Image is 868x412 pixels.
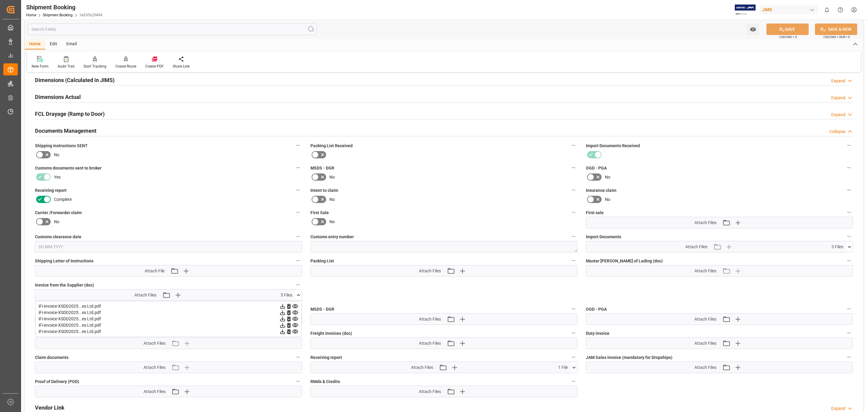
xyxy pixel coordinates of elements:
[32,64,49,69] div: New Form
[26,13,36,17] a: Home
[310,354,342,361] span: Receiving report
[294,141,302,149] button: Shipping instructions SENT
[39,328,298,335] div: iFi-invoice-XSDD2025...es Ltd.pdf
[310,234,354,240] span: Customs entry number
[586,306,607,312] span: OGD - PGA
[35,127,96,135] h2: Documents Management
[570,164,577,172] button: MSDS - DGR
[760,5,818,14] div: JIMS
[25,39,45,49] div: Home
[419,268,441,274] span: Attach Files
[570,305,577,313] button: MSDS - DGR
[845,305,853,313] button: OGD - PGA
[294,208,302,216] button: Carrier /Forwarder claim
[329,174,335,180] span: No
[829,128,845,135] div: Collapse
[586,354,672,361] span: JAM Sales invoice (mandatory for Dropships)
[329,219,335,225] span: No
[586,330,609,337] span: Duty invoice
[832,244,843,250] span: 3 Files
[39,316,298,322] div: iFi-invoice-XSDD2025...es Ltd.pdf
[39,322,298,328] div: iFi-invoice-XSDD2025...es Ltd.pdf
[694,364,716,371] span: Attach Files
[45,39,62,49] div: Edit
[310,210,329,216] span: First Sale
[605,174,610,180] span: No
[294,377,302,385] button: Proof of Delivery (POD)
[35,241,302,252] input: DD.MM.YYYY
[831,112,845,118] div: Expand
[294,164,302,172] button: Customs documents sent to broker
[570,208,577,216] button: First Sale
[143,340,165,347] span: Attach Files
[411,364,433,371] span: Attach Files
[115,64,136,69] div: Create Route
[83,64,106,69] div: Start Tracking
[294,281,302,289] button: Invoice from the Supplier (doc)
[329,196,335,203] span: No
[570,377,577,385] button: RMA's & Credits
[570,233,577,240] button: Customs entry number
[173,64,190,69] div: Share Link
[779,35,797,39] span: Ctrl/CMD + S
[134,292,156,298] span: Attach Files
[35,76,115,84] h2: Dimensions (Calculated in JIMS)
[54,152,59,158] span: No
[294,186,302,194] button: Receiving report
[834,3,847,17] button: Help Center
[310,379,340,385] span: RMA's & Credits
[145,268,165,274] span: Attach File
[845,353,853,361] button: JAM Sales invoice (mandatory for Dropships)
[35,282,94,288] span: Invoice from the Supplier (doc)
[54,174,61,180] span: Yes
[685,244,707,250] span: Attach Files
[586,165,607,171] span: OGD - PGA
[35,354,68,361] span: Claim documents
[35,258,93,264] span: Shipping Letter of Instructions
[831,78,845,84] div: Expand
[586,143,640,149] span: Import Documents Received
[143,388,165,395] span: Attach Files
[310,187,338,194] span: Intent to claim
[310,306,334,312] span: MSDS - DGR
[35,187,67,194] span: Receiving report
[735,5,756,15] img: Exertis%20JAM%20-%20Email%20Logo.jpg_1722504956.jpg
[586,258,663,264] span: Master [PERSON_NAME] of Lading (doc)
[54,196,72,203] span: Complete
[35,165,102,171] span: Customs documents sent to broker
[570,186,577,194] button: Intent to claim
[570,141,577,149] button: Packing List Received
[694,340,716,347] span: Attach Files
[28,24,317,35] input: Search Fields
[845,208,853,216] button: First sale
[294,353,302,361] button: Claim documents
[294,233,302,240] button: Customs clearance date
[760,4,820,15] button: JIMS
[54,219,59,225] span: No
[35,379,79,385] span: Proof of Delivery (POD)
[558,364,568,371] span: 1 File
[35,234,81,240] span: Customs clearance date
[845,257,853,265] button: Master [PERSON_NAME] of Lading (doc)
[35,110,105,118] h2: FCL Drayage (Ramp to Door)
[35,306,69,312] span: Preferential tariff
[820,3,834,17] button: show 0 new notifications
[694,220,716,226] span: Attach Files
[62,39,82,49] div: Email
[310,143,353,149] span: Packing List Received
[570,329,577,337] button: Freight invoices (doc)
[419,316,441,322] span: Attach Files
[831,95,845,101] div: Expand
[35,143,88,149] span: Shipping instructions SENT
[570,353,577,361] button: Receiving report
[605,196,610,203] span: No
[845,141,853,149] button: Import Documents Received
[586,187,616,194] span: Insurance claim
[35,404,64,412] h2: Vendor Link
[747,24,759,35] button: open menu
[281,292,292,298] span: 5 Files
[845,186,853,194] button: Insurance claim
[694,268,716,274] span: Attach Files
[831,405,845,412] div: Expand
[39,309,298,316] div: iFi-invoice-XSDD2025...es Ltd.pdf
